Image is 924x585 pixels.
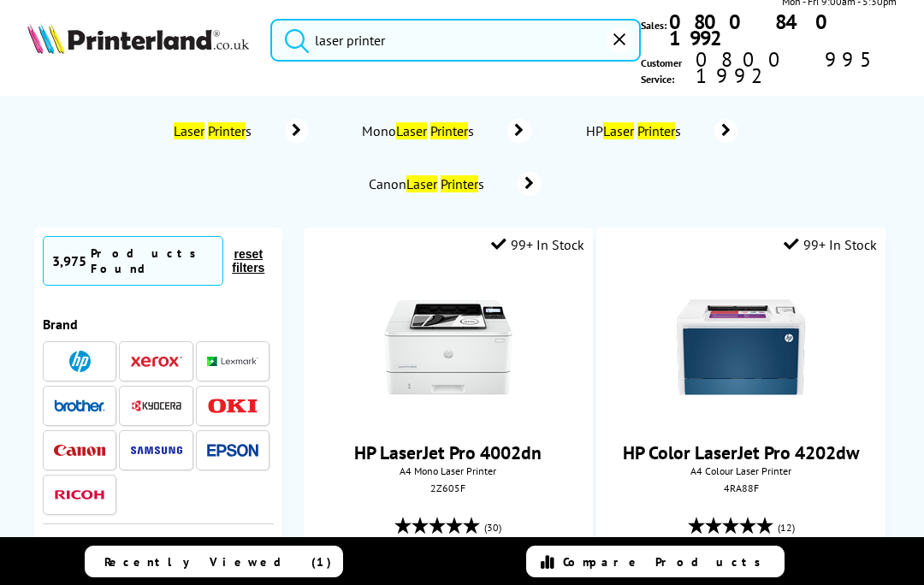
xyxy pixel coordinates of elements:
[27,23,249,55] img: Printerland Logo
[170,119,308,143] a: Laser Printers
[43,316,78,333] span: Brand
[170,122,260,139] span: s
[69,351,91,372] img: HP
[54,445,105,456] img: Canon
[359,119,531,143] a: MonoLaser Printers
[207,357,258,367] img: Lexmark
[396,122,427,139] mark: Laser
[207,399,258,413] img: OKI
[27,23,249,58] a: Printerland Logo
[637,122,675,139] mark: Printer
[603,122,634,139] mark: Laser
[174,122,204,139] mark: Laser
[359,122,482,139] span: Mono s
[778,511,795,544] span: (12)
[491,236,584,253] div: 99+ In Stock
[208,122,246,139] mark: Printer
[693,51,897,84] span: 0800 995 1992
[131,399,182,412] img: Kyocera
[641,17,666,33] span: Sales:
[641,51,897,87] span: Customer Service:
[54,490,105,499] img: Ricoh
[605,464,877,477] span: A4 Colour Laser Printer
[223,246,274,275] button: reset filters
[366,172,542,196] a: CanonLaser Printers
[484,511,501,544] span: (30)
[91,245,214,276] div: Products Found
[526,546,785,577] a: Compare Products
[563,554,770,570] span: Compare Products
[677,283,805,411] img: HP-4202DN-Front-Main-Small.jpg
[52,252,86,269] span: 3,975
[131,446,182,454] img: Samsung
[270,19,641,62] input: Search product or brand
[317,482,580,494] div: 2Z605F
[623,440,860,464] a: HP Color LaserJet Pro 4202dw
[85,546,343,577] a: Recently Viewed (1)
[312,464,584,477] span: A4 Mono Laser Printer
[207,444,258,457] img: Epson
[669,9,840,51] b: 0800 840 1992
[784,236,877,253] div: 99+ In Stock
[609,482,873,494] div: 4RA88F
[583,119,737,143] a: HPLaser Printers
[406,175,437,192] mark: Laser
[54,399,105,411] img: Brother
[104,554,332,570] span: Recently Viewed (1)
[366,175,492,192] span: Canon s
[441,175,478,192] mark: Printer
[384,283,512,411] img: HP-LaserJetPro-4002dn-Front-Small.jpg
[131,356,182,368] img: Xerox
[583,122,689,139] span: HP s
[430,122,468,139] mark: Printer
[354,440,542,464] a: HP LaserJet Pro 4002dn
[666,14,897,46] a: 0800 840 1992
